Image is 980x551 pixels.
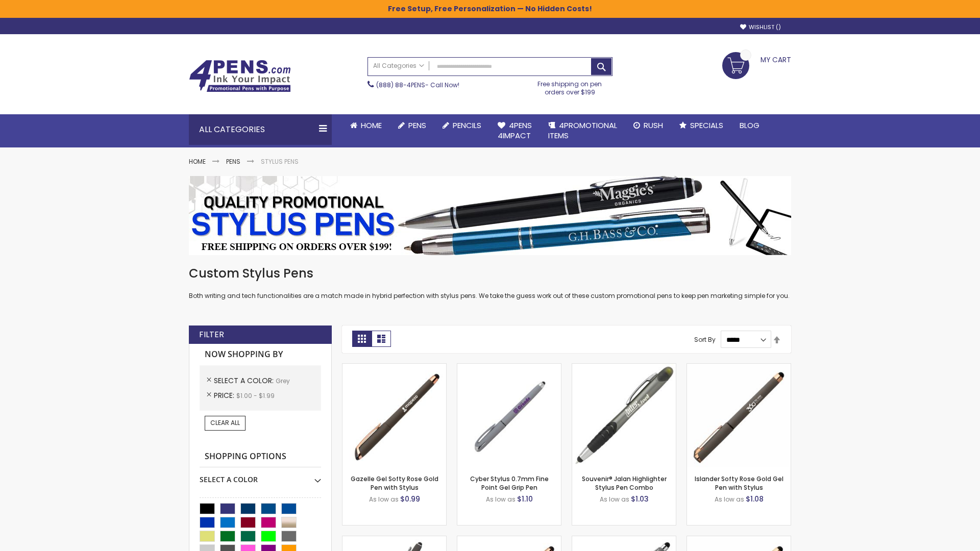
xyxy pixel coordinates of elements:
[351,474,438,491] a: Gazelle Gel Softy Rose Gold Pen with Stylus
[457,364,561,467] img: Cyber Stylus 0.7mm Fine Point Gel Grip Pen-Grey
[373,62,424,70] span: All Categories
[687,364,791,467] img: Islander Softy Rose Gold Gel Pen with Stylus-Grey
[644,120,663,131] span: Rush
[548,120,617,141] span: 4PROMOTIONAL ITEMS
[572,363,676,372] a: Souvenir® Jalan Highlighter Stylus Pen Combo-Grey
[189,114,332,145] div: All Categories
[390,114,434,137] a: Pens
[690,120,723,131] span: Specials
[694,335,716,344] label: Sort By
[631,494,649,504] span: $1.03
[199,329,224,340] strong: Filter
[517,494,533,504] span: $1.10
[352,331,372,347] strong: Grid
[457,536,561,544] a: Gazelle Gel Softy Rose Gold Pen with Stylus - ColorJet-Grey
[226,157,240,166] a: Pens
[189,176,791,255] img: Stylus Pens
[200,344,321,365] strong: Now Shopping by
[527,76,613,96] div: Free shipping on pen orders over $199
[746,494,764,504] span: $1.08
[214,375,276,386] span: Select A Color
[625,114,671,137] a: Rush
[715,495,744,504] span: As low as
[361,120,382,131] span: Home
[210,418,240,427] span: Clear All
[687,536,791,544] a: Islander Softy Rose Gold Gel Pen with Stylus - ColorJet Imprint-Grey
[200,467,321,485] div: Select A Color
[261,157,299,166] strong: Stylus Pens
[540,114,625,147] a: 4PROMOTIONALITEMS
[376,81,425,89] a: (888) 88-4PENS
[740,23,781,31] a: Wishlist
[342,114,390,137] a: Home
[498,120,532,141] span: 4Pens 4impact
[486,495,516,504] span: As low as
[400,494,420,504] span: $0.99
[671,114,731,137] a: Specials
[189,265,791,300] div: Both writing and tech functionalities are a match made in hybrid perfection with stylus pens. We ...
[189,60,291,92] img: 4Pens Custom Pens and Promotional Products
[740,120,759,131] span: Blog
[342,364,446,467] img: Gazelle Gel Softy Rose Gold Pen with Stylus-Grey
[200,446,321,468] strong: Shopping Options
[572,364,676,467] img: Souvenir® Jalan Highlighter Stylus Pen Combo-Grey
[582,474,667,491] a: Souvenir® Jalan Highlighter Stylus Pen Combo
[687,363,791,372] a: Islander Softy Rose Gold Gel Pen with Stylus-Grey
[342,536,446,544] a: Custom Soft Touch® Metal Pens with Stylus-Grey
[408,120,426,131] span: Pens
[489,114,540,147] a: 4Pens4impact
[276,377,290,385] span: Grey
[572,536,676,544] a: Minnelli Softy Pen with Stylus - Laser Engraved-Grey
[453,120,481,131] span: Pencils
[369,495,399,504] span: As low as
[600,495,629,504] span: As low as
[189,265,791,282] h1: Custom Stylus Pens
[236,391,275,400] span: $1.00 - $1.99
[457,363,561,372] a: Cyber Stylus 0.7mm Fine Point Gel Grip Pen-Grey
[368,58,429,74] a: All Categories
[205,416,246,430] a: Clear All
[214,390,236,400] span: Price
[470,474,549,491] a: Cyber Stylus 0.7mm Fine Point Gel Grip Pen
[731,114,768,137] a: Blog
[189,157,206,166] a: Home
[434,114,489,137] a: Pencils
[695,474,783,491] a: Islander Softy Rose Gold Gel Pen with Stylus
[376,81,459,89] span: - Call Now!
[342,363,446,372] a: Gazelle Gel Softy Rose Gold Pen with Stylus-Grey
